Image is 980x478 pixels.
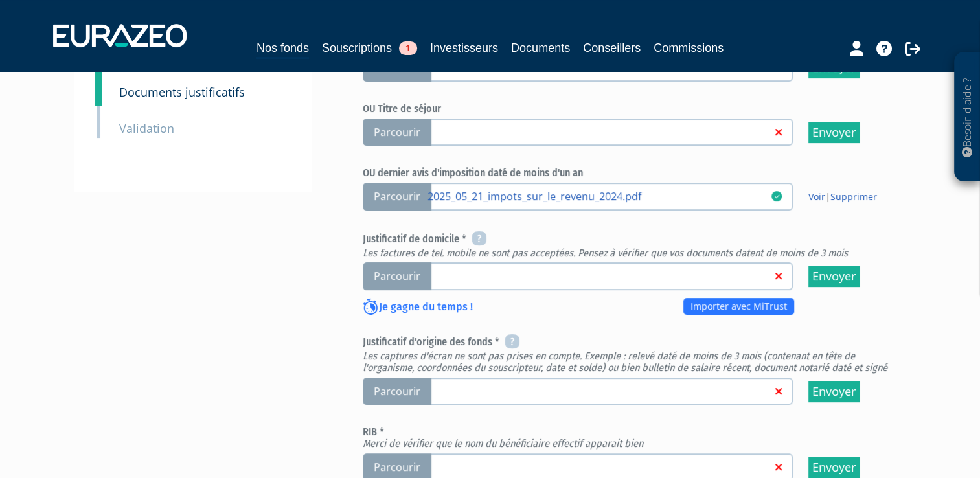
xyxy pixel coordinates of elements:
input: Envoyer [808,266,860,287]
a: Conseillers [583,39,641,57]
input: Envoyer [808,122,860,143]
em: Merci de vérifier que le nom du bénéficiaire effectif apparait bien [363,437,643,450]
h6: Justificatif de domicile * [363,232,900,259]
em: Les captures d'écran ne sont pas prises en compte. Exemple : relevé daté de moins de 3 mois (cont... [363,350,887,374]
span: Parcourir [363,119,431,146]
span: Parcourir [363,183,431,211]
em: Les factures de tel. mobile ne sont pas acceptées. Pensez à vérifier que vos documents datent de ... [363,247,848,259]
input: Envoyer [808,381,860,402]
p: Besoin d'aide ? [960,59,975,176]
a: 2025_05_21_impots_sur_le_revenu_2024.pdf [427,189,771,202]
span: 1 [399,41,417,55]
small: Validation [119,120,174,136]
a: Nos fonds [256,39,309,59]
a: 8 [95,65,102,106]
a: Importer avec MiTrust [683,298,794,315]
a: Documents [511,39,570,57]
span: | [808,190,877,203]
a: Souscriptions1 [322,39,417,57]
h6: OU dernier avis d'imposition daté de moins d'un an [363,167,900,179]
a: Investisseurs [430,39,498,57]
p: Je gagne du temps ! [363,299,473,316]
img: 1732889491-logotype_eurazeo_blanc_rvb.png [53,24,187,47]
h6: OU Titre de séjour [363,103,900,115]
span: Parcourir [363,378,431,405]
a: Voir [808,190,825,203]
h6: RIB * [363,426,900,449]
a: Supprimer [830,190,877,203]
a: Commissions [654,39,724,57]
input: Envoyer [808,457,860,478]
span: Parcourir [363,262,431,290]
small: Documents justificatifs [119,84,245,100]
h6: Justificatif d'origine des fonds * [363,335,900,373]
i: 02/10/2025 09:16 [771,191,782,201]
